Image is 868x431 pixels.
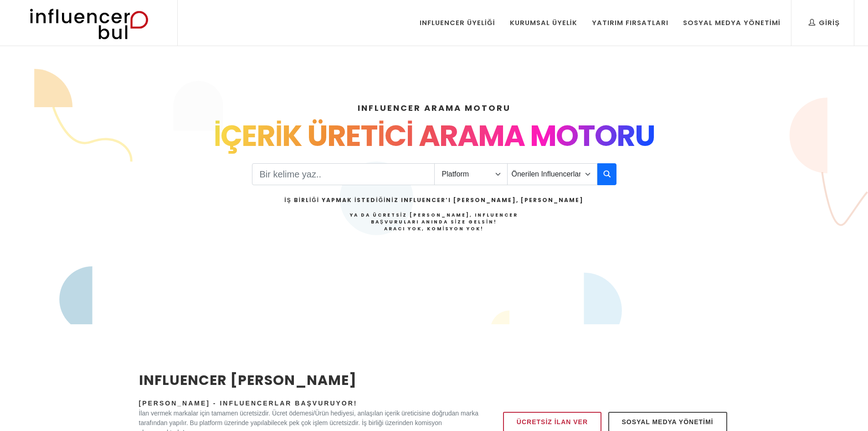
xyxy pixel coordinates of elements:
[622,416,714,427] span: Sosyal Medya Yönetimi
[139,370,479,390] h2: INFLUENCER [PERSON_NAME]
[284,196,583,204] h2: İş Birliği Yapmak İstediğiniz Influencer’ı [PERSON_NAME], [PERSON_NAME]
[252,163,435,185] input: Search
[420,18,495,28] div: Influencer Üyeliği
[139,102,729,114] h4: INFLUENCER ARAMA MOTORU
[683,18,781,28] div: Sosyal Medya Yönetimi
[510,18,577,28] div: Kurumsal Üyelik
[809,18,840,28] div: Giriş
[517,416,588,427] span: Ücretsiz İlan Ver
[384,225,484,232] strong: Aracı Yok, Komisyon Yok!
[592,18,668,28] div: Yatırım Fırsatları
[139,114,729,158] div: İÇERİK ÜRETİCİ ARAMA MOTORU
[284,212,583,232] h4: Ya da Ücretsiz [PERSON_NAME], Influencer Başvuruları Anında Size Gelsin!
[139,400,358,407] span: [PERSON_NAME] - Influencerlar Başvuruyor!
